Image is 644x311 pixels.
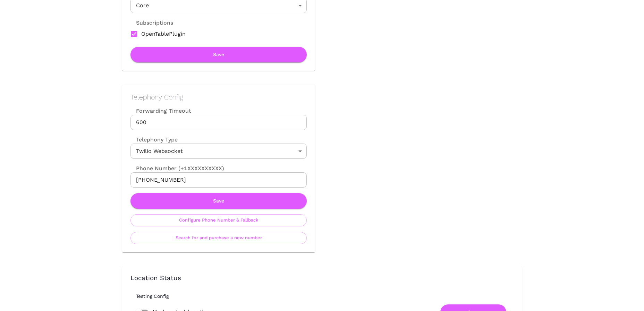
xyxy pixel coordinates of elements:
[130,107,307,115] label: Forwarding Timeout
[130,136,178,144] label: Telephony Type
[130,275,514,282] h3: Location Status
[130,232,307,244] button: Search for and purchase a new number
[141,30,186,38] span: OpenTablePlugin
[130,144,307,159] div: Twilio Websocket
[130,47,307,62] button: Save
[130,214,307,226] button: Configure Phone Number & Fallback
[130,164,307,172] label: Phone Number (+1XXXXXXXXXX)
[130,19,173,27] label: Subscriptions
[130,193,307,209] button: Save
[136,293,519,299] h6: Testing Config
[130,93,307,101] h2: Telephony Config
